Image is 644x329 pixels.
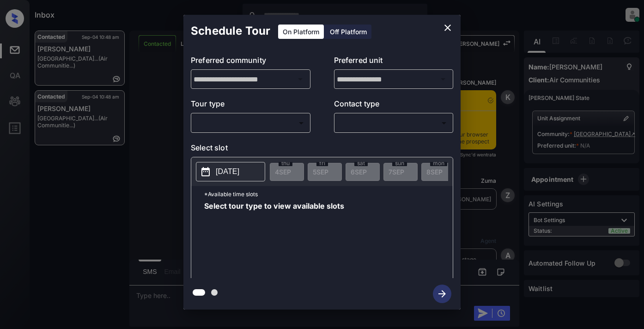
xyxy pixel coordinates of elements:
p: Preferred community [191,55,310,69]
p: Tour type [191,98,310,113]
p: Contact type [334,98,454,113]
p: Select slot [191,142,453,157]
h2: Schedule Tour [183,15,278,47]
button: [DATE] [196,162,265,181]
p: Preferred unit [334,55,454,69]
span: Select tour type to view available slots [204,202,344,276]
p: [DATE] [216,166,239,177]
div: Off Platform [325,25,371,39]
p: *Available time slots [204,186,453,202]
div: On Platform [278,25,324,39]
button: close [438,19,457,37]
